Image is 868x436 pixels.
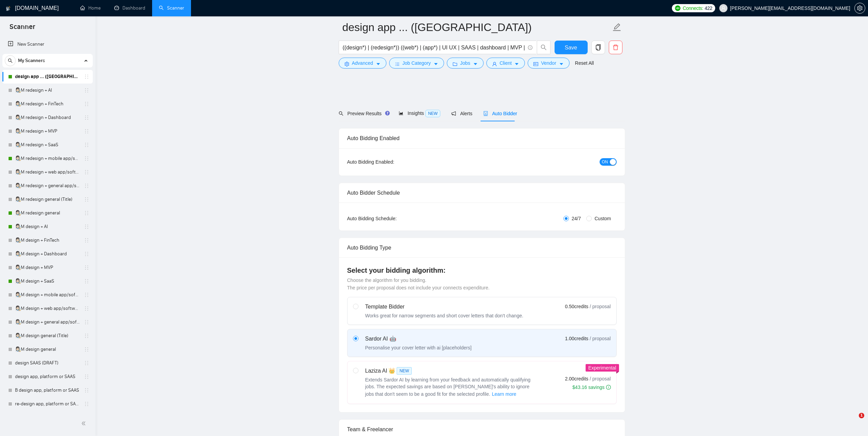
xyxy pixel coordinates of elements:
[528,58,569,69] button: idcardVendorcaret-down
[451,111,472,116] span: Alerts
[602,158,608,166] span: ON
[425,110,440,117] span: NEW
[559,61,564,66] span: caret-down
[591,41,605,54] button: copy
[15,261,80,274] a: 👩🏻‍🎨M design + MVP
[483,111,517,116] span: Auto Bidder
[347,215,437,222] div: Auto Bidding Schedule:
[347,158,437,166] div: Auto Bidding Enabled:
[5,55,16,66] button: search
[84,101,89,107] span: holder
[84,374,89,379] span: holder
[15,315,80,329] a: 👩🏻‍🎨M design + general app/software/platform
[84,74,89,79] span: holder
[84,129,89,134] span: holder
[15,411,80,424] a: AI
[492,390,516,398] span: Learn more
[15,206,80,220] a: 👩🏻‍🎨M redesign general
[365,377,531,397] span: Extends Sardor AI by learning from your feedback and automatically qualifying jobs. The expected ...
[15,97,80,111] a: 👩🏻‍🎨M redesign + FinTech
[675,5,680,11] img: upwork-logo.png
[533,61,538,66] span: idcard
[399,111,403,116] span: area-chart
[84,292,89,298] span: holder
[80,5,101,11] a: homeHome
[705,4,712,12] span: 422
[590,335,610,342] span: / proposal
[84,360,89,366] span: holder
[609,41,622,54] button: delete
[15,397,80,411] a: re-design app, platform or SAAS
[854,5,865,11] a: setting
[15,84,80,97] a: 👩🏻‍🎨M redesign + AI
[5,58,15,63] span: search
[15,274,80,288] a: 👩🏻‍🎨M design + SaaS
[388,367,395,375] span: 👑
[339,58,386,69] button: settingAdvancedcaret-down
[84,115,89,120] span: holder
[15,356,80,370] a: design SAAS (DRAFT)
[590,375,610,382] span: / proposal
[845,413,861,429] iframe: Intercom live chat
[365,312,524,319] div: Works great for narrow segments and short cover letters that don't change.
[15,111,80,124] a: 👩🏻‍🎨M redesign + Dashboard
[528,45,532,50] span: info-circle
[15,288,80,302] a: 👩🏻‍🎨M design + mobile app/software/platform
[384,110,391,116] div: Tooltip anchor
[18,54,45,67] span: My Scanners
[84,347,89,352] span: holder
[84,169,89,175] span: holder
[854,3,865,14] button: setting
[84,210,89,216] span: holder
[537,41,550,54] button: search
[347,277,490,290] span: Choose the algorithm for you bidding. The price per proposal does not include your connects expen...
[492,61,497,66] span: user
[84,401,89,407] span: holder
[588,365,616,371] span: Experimental
[352,59,373,67] span: Advanced
[15,370,80,384] a: design app, platform or SAAS
[486,58,525,69] button: userClientcaret-down
[592,215,614,222] span: Custom
[6,3,11,14] img: logo
[347,266,617,275] h4: Select your bidding algorithm:
[376,61,381,66] span: caret-down
[84,265,89,270] span: holder
[537,44,550,50] span: search
[84,238,89,243] span: holder
[339,111,343,116] span: search
[613,23,621,32] span: edit
[347,238,617,257] div: Auto Bidding Type
[541,59,556,67] span: Vendor
[683,4,703,12] span: Connects:
[15,220,80,234] a: 👩🏻‍🎨M design + AI
[575,59,594,67] a: Reset All
[397,367,412,375] span: NEW
[15,384,80,397] a: B design app, platform or SAAS
[339,111,388,116] span: Preview Results
[859,413,864,418] span: 1
[84,142,89,148] span: holder
[8,37,87,51] a: New Scanner
[84,183,89,189] span: holder
[15,302,80,315] a: 👩🏻‍🎨M design + web app/software/platform
[590,303,610,310] span: / proposal
[84,197,89,202] span: holder
[84,319,89,325] span: holder
[609,44,622,50] span: delete
[84,279,89,284] span: holder
[500,59,512,67] span: Client
[15,343,80,356] a: 👩🏻‍🎨M design general
[592,44,605,50] span: copy
[483,111,488,116] span: robot
[491,390,517,398] button: Laziza AI NEWExtends Sardor AI by learning from your feedback and automatically qualifying jobs. ...
[402,59,431,67] span: Job Category
[15,193,80,206] a: 👩🏻‍🎨M redesign general (Title)
[15,179,80,193] a: 👩🏻‍🎨M redesign + general app/software/platform
[15,124,80,138] a: 👩🏻‍🎨M redesign + MVP
[4,22,41,36] span: Scanner
[365,344,472,351] div: Personalise your cover letter with ai [placeholders]
[721,6,726,11] span: user
[565,43,577,52] span: Save
[343,43,525,52] input: Search Freelance Jobs...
